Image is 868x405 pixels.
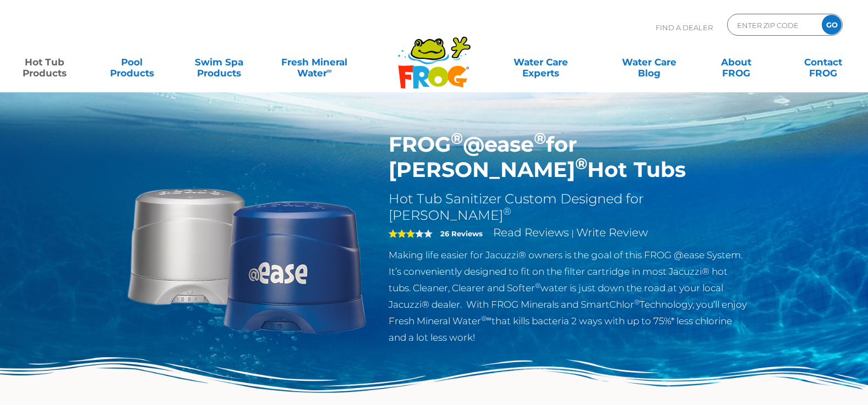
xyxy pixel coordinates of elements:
[486,51,596,73] a: Water CareExperts
[121,132,373,384] img: Sundance-cartridges-2.png
[481,314,492,323] sup: ®∞
[272,51,357,73] a: Fresh MineralWater∞
[656,14,713,41] p: Find A Dealer
[615,51,683,73] a: Water CareBlog
[571,228,574,238] span: |
[11,51,79,73] a: Hot TubProducts
[389,229,415,238] span: 3
[389,247,748,346] p: Making life easier for Jacuzzi® owners is the goal of this FROG @ease System. It’s conveniently d...
[634,298,640,306] sup: ®
[98,51,166,73] a: PoolProducts
[185,51,253,73] a: Swim SpaProducts
[535,281,541,290] sup: ®
[392,22,477,89] img: Frog Products Logo
[576,226,648,239] a: Write Review
[534,129,546,148] sup: ®
[493,226,569,239] a: Read Reviews
[789,51,857,73] a: ContactFROG
[451,129,463,148] sup: ®
[389,191,748,224] h2: Hot Tub Sanitizer Custom Designed for [PERSON_NAME]
[822,15,842,35] input: GO
[575,154,587,173] sup: ®
[389,132,748,182] h1: FROG @ease for [PERSON_NAME] Hot Tubs
[702,51,770,73] a: AboutFROG
[327,66,332,75] sup: ∞
[503,206,511,218] sup: ®
[440,229,483,238] strong: 26 Reviews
